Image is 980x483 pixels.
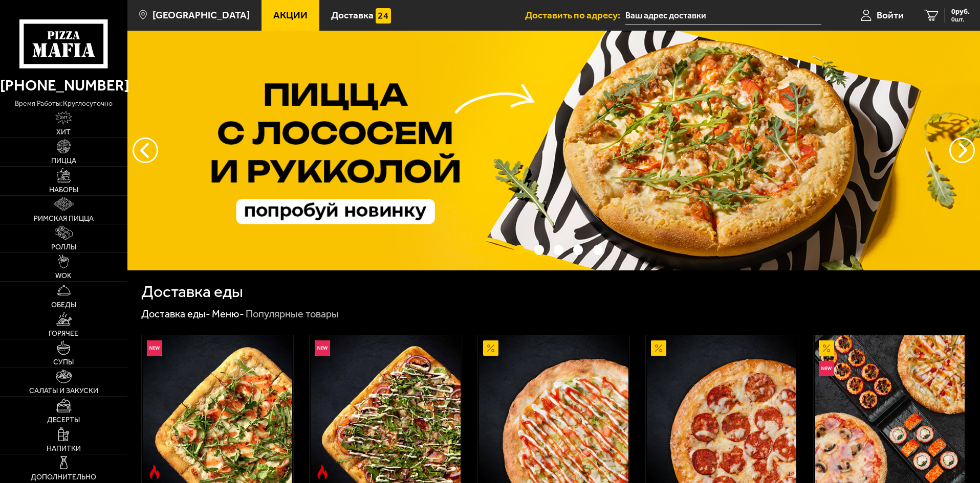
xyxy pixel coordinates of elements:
img: Новинка [819,361,834,376]
span: Обеды [51,302,76,309]
button: точки переключения [554,245,563,255]
h1: Доставка еды [141,284,243,300]
span: Салаты и закуски [29,387,98,395]
span: Десерты [47,417,80,424]
button: точки переключения [593,245,603,255]
img: 15daf4d41897b9f0e9f617042186c801.svg [376,8,391,24]
div: Популярные товары [246,308,339,321]
span: Горячее [49,330,78,337]
span: 0 руб. [951,8,970,15]
span: [GEOGRAPHIC_DATA] [153,10,250,20]
span: Войти [877,10,904,20]
button: точки переключения [573,245,583,255]
span: Акции [273,10,308,20]
button: предыдущий [949,137,975,163]
img: Острое блюдо [147,465,162,480]
button: точки переключения [534,245,544,255]
img: Новинка [315,340,330,356]
span: Дополнительно [31,474,96,481]
img: Острое блюдо [315,465,330,480]
span: Доставка [331,10,374,20]
img: Акционный [483,340,498,356]
span: Роллы [51,244,76,251]
input: Ваш адрес доставки [625,6,821,25]
a: Меню- [212,308,244,320]
a: Доставка еды- [141,308,210,320]
button: точки переключения [514,245,524,255]
span: Напитки [47,445,81,452]
span: Доставить по адресу: [525,10,625,20]
span: 0 шт. [951,16,970,22]
img: Акционный [651,340,666,356]
span: Супы [53,359,74,366]
span: Наборы [49,187,78,194]
button: следующий [133,137,158,163]
img: Новинка [147,340,162,356]
span: WOK [55,272,72,280]
span: Хит [56,129,71,136]
span: Римская пицца [34,215,94,222]
img: Акционный [819,340,834,356]
span: Пицца [51,157,76,165]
